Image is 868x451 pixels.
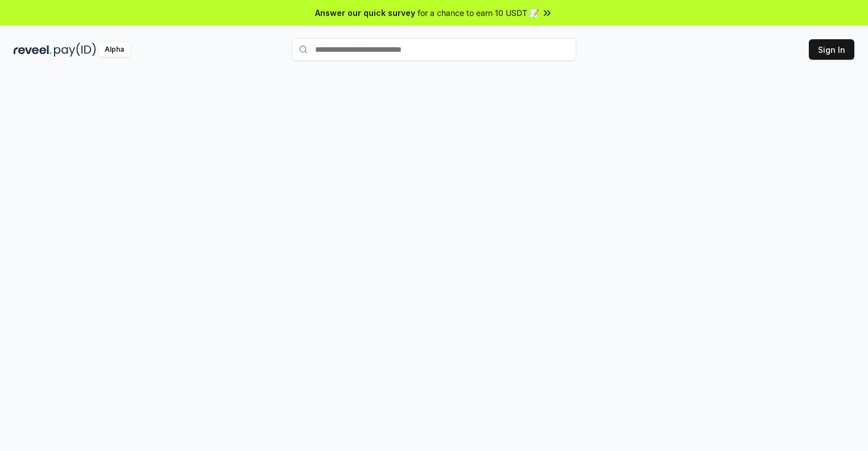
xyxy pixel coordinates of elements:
[14,43,52,57] img: reveel_dark
[315,7,415,19] span: Answer our quick survey
[809,39,854,60] button: Sign In
[54,43,96,57] img: pay_id
[418,7,539,19] span: for a chance to earn 10 USDT 📝
[98,43,130,57] div: Alpha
